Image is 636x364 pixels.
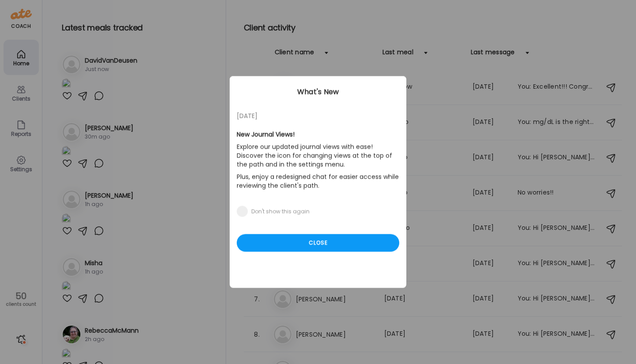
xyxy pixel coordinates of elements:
[230,87,406,98] div: What's New
[237,234,399,252] div: Close
[237,111,399,121] div: [DATE]
[237,171,399,192] p: Plus, enjoy a redesigned chat for easier access while reviewing the client's path.
[237,130,295,139] b: New Journal Views!
[237,141,399,171] p: Explore our updated journal views with ease! Discover the icon for changing views at the top of t...
[251,208,310,215] div: Don't show this again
